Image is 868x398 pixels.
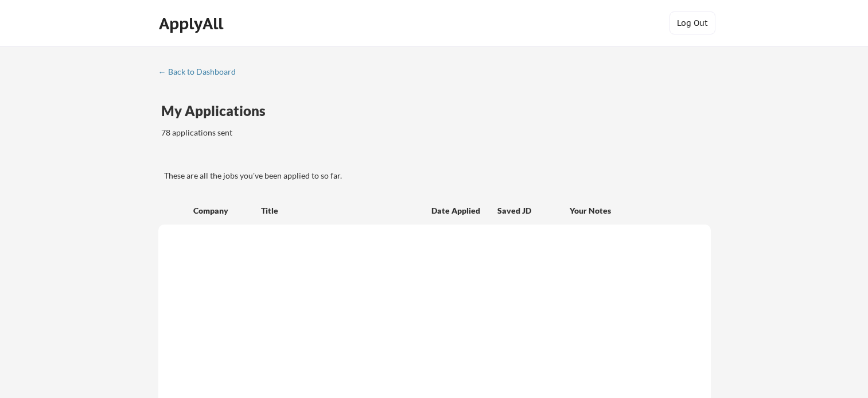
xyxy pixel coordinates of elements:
[158,68,244,76] div: ← Back to Dashboard
[570,205,700,217] div: Your Notes
[670,11,715,34] button: Log Out
[497,200,570,221] div: Saved JD
[158,67,244,79] a: ← Back to Dashboard
[193,205,251,217] div: Company
[161,127,383,138] div: 78 applications sent
[431,205,482,217] div: Date Applied
[159,14,227,33] div: ApplyAll
[161,148,236,160] div: These are all the jobs you've been applied to so far.
[261,205,421,217] div: Title
[164,170,711,181] div: These are all the jobs you've been applied to so far.
[161,104,275,118] div: My Applications
[244,148,329,160] div: These are job applications we think you'd be a good fit for, but couldn't apply you to automatica...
